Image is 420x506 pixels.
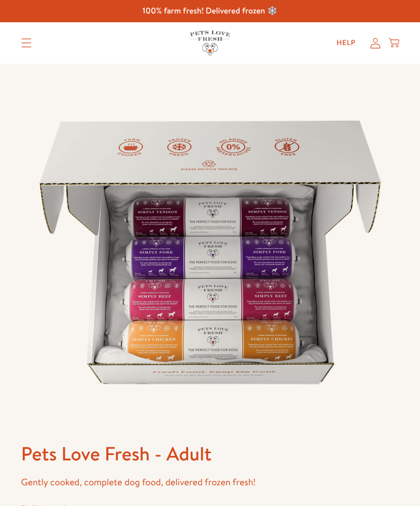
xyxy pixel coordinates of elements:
a: Help [328,33,364,53]
img: Pets Love Fresh - Adult [21,64,399,441]
h1: Pets Love Fresh - Adult [21,441,399,466]
img: Pets Love Fresh [190,31,230,55]
p: Gently cooked, complete dog food, delivered frozen fresh! [21,474,399,490]
summary: Translation missing: en.sections.header.menu [13,30,40,56]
